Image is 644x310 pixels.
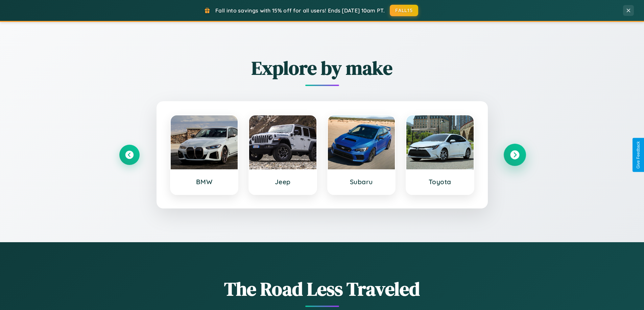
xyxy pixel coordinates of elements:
[256,178,310,186] h3: Jeep
[215,7,385,14] span: Fall into savings with 15% off for all users! Ends [DATE] 10am PT.
[390,5,418,16] button: FALL15
[335,178,388,186] h3: Subaru
[119,276,525,302] h1: The Road Less Traveled
[636,141,641,169] div: Give Feedback
[413,178,467,186] h3: Toyota
[119,55,525,81] h2: Explore by make
[177,178,231,186] h3: BMW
